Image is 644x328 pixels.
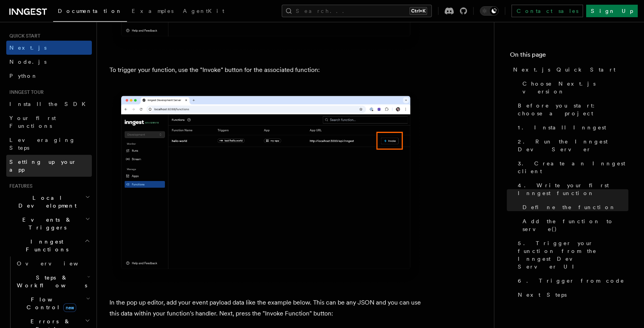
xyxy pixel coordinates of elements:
[410,7,427,15] kbd: Ctrl+K
[6,133,92,155] a: Leveraging Steps
[515,120,628,134] a: 1. Install Inngest
[519,214,628,236] a: Add the function to serve()
[518,102,628,117] span: Before you start: choose a project
[9,45,47,51] span: Next.js
[58,8,122,14] span: Documentation
[14,256,92,271] a: Overview
[515,288,628,302] a: Next Steps
[518,160,628,175] span: 3. Create an Inngest client
[6,33,40,39] span: Quick start
[282,5,432,17] button: Search...Ctrl+K
[515,134,628,156] a: 2. Run the Inngest Dev Server
[9,59,47,65] span: Node.js
[6,194,85,210] span: Local Development
[6,55,92,69] a: Node.js
[6,41,92,55] a: Next.js
[109,297,422,319] p: In the pop up editor, add your event payload data like the example below. This can be any JSON an...
[109,65,422,75] p: To trigger your function, use the "Invoke" button for the associated function:
[14,292,92,314] button: Flow Controlnew
[515,178,628,200] a: 4. Write your first Inngest function
[518,124,606,131] span: 1. Install Inngest
[132,8,174,14] span: Examples
[6,213,92,235] button: Events & Triggers
[518,239,628,271] span: 5. Trigger your function from the Inngest Dev Server UI
[515,236,628,274] a: 5. Trigger your function from the Inngest Dev Server UI
[518,291,567,299] span: Next Steps
[510,63,628,77] a: Next.js Quick Start
[6,235,92,256] button: Inngest Functions
[519,77,628,99] a: Choose Next.js version
[518,138,628,153] span: 2. Run the Inngest Dev Server
[515,156,628,178] a: 3. Create an Inngest client
[515,274,628,288] a: 6. Trigger from code
[6,238,84,253] span: Inngest Functions
[512,5,583,17] a: Contact sales
[63,303,76,312] span: new
[6,216,85,231] span: Events & Triggers
[586,5,638,17] a: Sign Up
[9,101,90,107] span: Install the SDK
[518,181,628,197] span: 4. Write your first Inngest function
[9,115,56,129] span: Your first Functions
[17,260,97,267] span: Overview
[9,73,38,79] span: Python
[518,277,624,285] span: 6. Trigger from code
[480,6,499,16] button: Toggle dark mode
[510,50,628,63] h4: On this page
[14,271,92,292] button: Steps & Workflows
[109,88,422,285] img: Inngest Dev Server web interface's functions tab with the invoke button highlighted
[6,155,92,177] a: Setting up your app
[14,274,87,289] span: Steps & Workflows
[6,111,92,133] a: Your first Functions
[6,183,32,189] span: Features
[513,66,615,73] span: Next.js Quick Start
[178,2,229,21] a: AgentKit
[6,89,44,95] span: Inngest tour
[9,137,75,151] span: Leveraging Steps
[6,69,92,83] a: Python
[6,97,92,111] a: Install the SDK
[183,8,224,14] span: AgentKit
[519,200,628,214] a: Define the function
[6,191,92,213] button: Local Development
[522,203,616,211] span: Define the function
[53,2,127,22] a: Documentation
[127,2,178,21] a: Examples
[14,296,86,311] span: Flow Control
[522,80,628,95] span: Choose Next.js version
[515,99,628,120] a: Before you start: choose a project
[522,217,628,233] span: Add the function to serve()
[9,159,77,173] span: Setting up your app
